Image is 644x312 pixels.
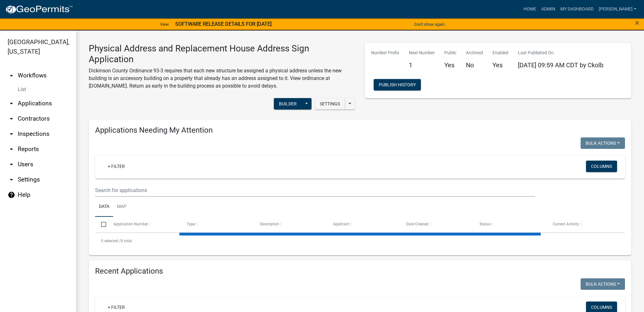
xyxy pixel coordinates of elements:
[95,217,107,232] datatable-header-cell: Select
[158,19,171,30] a: View
[553,222,579,226] span: Current Activity
[101,239,121,243] span: 0 selected /
[8,191,15,199] i: help
[493,50,508,56] p: Enabled
[327,217,400,232] datatable-header-cell: Applicant
[412,19,447,30] button: Don't show again
[254,217,327,232] datatable-header-cell: Description
[187,222,195,226] span: Type
[260,222,279,226] span: Description
[113,197,130,217] a: Map
[8,130,15,138] i: arrow_drop_down
[409,61,435,69] h5: 1
[444,50,456,56] p: Public
[374,79,421,90] button: Publish History
[103,161,130,172] a: + Filter
[95,197,113,217] a: Data
[466,50,483,56] p: Archived
[558,3,596,15] a: My Dashboard
[371,50,399,56] p: Number Prefix
[406,222,428,226] span: Date Created
[581,137,625,149] button: Bulk Actions
[89,43,355,64] h3: Physical Address and Replacement House Address Sign Application
[107,217,180,232] datatable-header-cell: Application Number
[95,267,625,276] h4: Recent Applications
[8,115,15,123] i: arrow_drop_down
[8,100,15,107] i: arrow_drop_down
[586,161,617,172] button: Columns
[581,278,625,290] button: Bulk Actions
[180,217,254,232] datatable-header-cell: Type
[518,61,603,69] span: [DATE] 09:59 AM CDT by Ckolb
[89,67,355,90] p: Dickinson County Ordinance 93-3 requires that each new structure be assigned a physical address u...
[95,184,535,197] input: Search for applications
[596,3,639,15] a: [PERSON_NAME]
[8,176,15,183] i: arrow_drop_down
[547,217,620,232] datatable-header-cell: Current Activity
[8,72,15,79] i: arrow_drop_up
[315,98,345,110] button: Settings
[493,61,508,69] h5: Yes
[539,3,558,15] a: Admin
[374,83,421,88] wm-modal-confirm: Workflow Publish History
[518,50,603,56] p: Last Published On
[473,217,547,232] datatable-header-cell: Status
[8,145,15,153] i: arrow_drop_down
[521,3,539,15] a: Home
[175,21,272,27] strong: SOFTWARE RELEASE DETAILS FOR [DATE]
[95,233,625,249] div: 0 total
[635,18,639,27] span: ×
[113,222,148,226] span: Application Number
[400,217,473,232] datatable-header-cell: Date Created
[333,222,350,226] span: Applicant
[635,19,639,27] button: Close
[95,126,625,135] h4: Applications Needing My Attention
[480,222,491,226] span: Status
[466,61,483,69] h5: No
[444,61,456,69] h5: Yes
[8,161,15,168] i: arrow_drop_down
[274,98,302,110] button: Builder
[409,50,435,56] p: Next Number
